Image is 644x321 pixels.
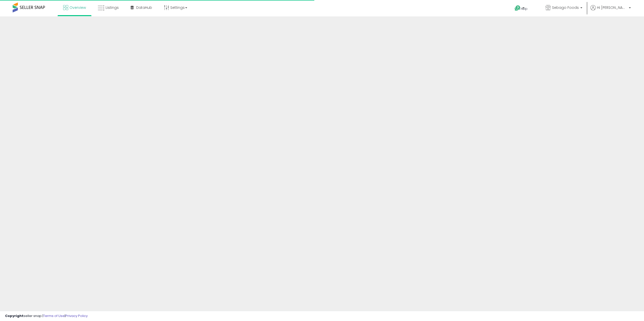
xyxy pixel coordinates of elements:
a: Hi [PERSON_NAME] [590,5,631,16]
span: DataHub [136,5,152,10]
span: Hi [PERSON_NAME] [597,5,627,10]
span: Help [521,7,528,11]
span: Listings [106,5,119,10]
i: Get Help [514,5,521,11]
a: Help [511,1,537,16]
span: Sebago Foods [552,5,579,10]
span: Overview [69,5,86,10]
